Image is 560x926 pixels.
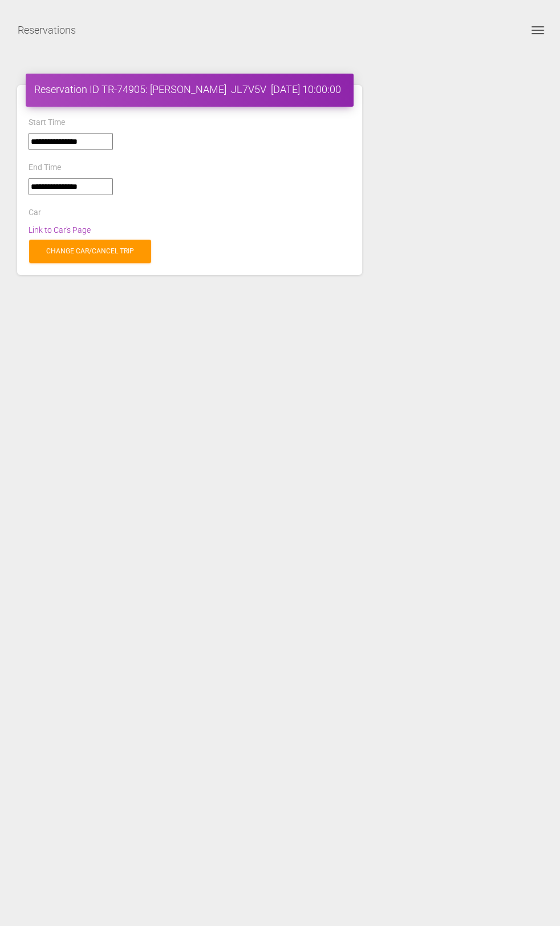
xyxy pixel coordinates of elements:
button: Toggle navigation [524,23,551,37]
a: Change car/cancel trip [29,240,151,263]
label: Start Time [29,117,65,128]
label: Car [29,207,41,219]
a: Reservations [18,16,76,45]
label: End Time [29,162,61,173]
h4: Reservation ID TR-74905: [PERSON_NAME] JL7V5V [DATE] 10:00:00 [34,82,345,96]
a: Link to Car's Page [29,225,91,234]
